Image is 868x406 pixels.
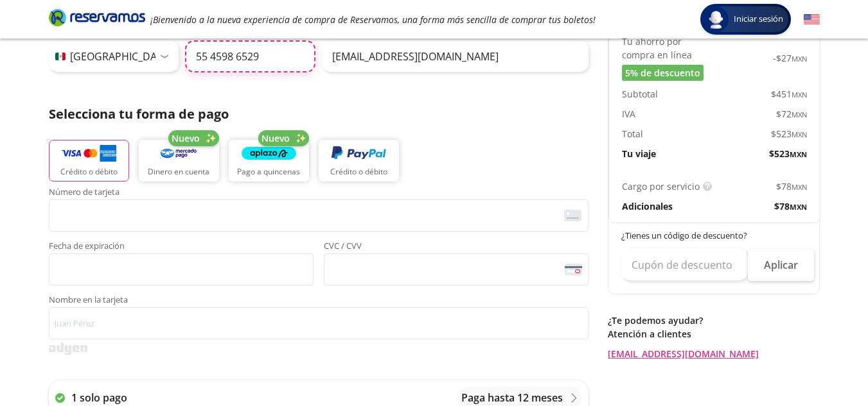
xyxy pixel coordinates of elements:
button: Crédito o débito [319,140,399,182]
span: Nombre en la tarjeta [49,296,589,307]
iframe: Iframe de la fecha de caducidad de la tarjeta asegurada [55,257,308,282]
span: Nuevo [172,131,200,145]
small: MXN [790,149,807,159]
small: MXN [792,130,807,139]
p: 1 solo pago [71,390,127,405]
small: MXN [790,202,807,212]
span: 5% de descuento [625,66,700,80]
input: Nombre en la tarjeta [49,307,589,339]
button: Pago a quincenas [229,140,309,182]
span: $ 78 [776,180,807,193]
span: $ 72 [776,107,807,121]
small: MXN [792,182,807,192]
span: Iniciar sesión [729,13,788,26]
p: IVA [622,107,635,121]
span: Nuevo [261,131,290,145]
span: $ 451 [771,87,807,101]
p: Tu ahorro por compra en línea [622,35,714,62]
span: CVC / CVV [324,242,589,253]
iframe: Iframe del número de tarjeta asegurada [55,203,583,228]
i: Brand Logo [49,8,145,27]
p: Pago a quincenas [237,166,300,178]
p: Selecciona tu forma de pago [49,105,589,124]
p: Adicionales [622,199,673,213]
input: Teléfono celular [185,40,315,72]
small: MXN [792,110,807,119]
button: Dinero en cuenta [139,140,219,182]
p: Paga hasta 12 meses [461,390,563,405]
span: Número de tarjeta [49,188,589,199]
p: ¿Te podemos ayudar? [608,314,820,327]
p: Cargo por servicio [622,180,700,193]
p: ¿Tienes un código de descuento? [621,230,808,242]
p: Subtotal [622,87,658,101]
button: English [804,12,820,28]
input: Cupón de descuento [621,249,748,281]
p: Dinero en cuenta [148,166,209,178]
p: Crédito o débito [60,166,118,178]
img: svg+xml;base64,PD94bWwgdmVyc2lvbj0iMS4wIiBlbmNvZGluZz0iVVRGLTgiPz4KPHN2ZyB3aWR0aD0iMzk2cHgiIGhlaW... [49,343,87,355]
p: Total [622,127,643,140]
small: MXN [792,90,807,99]
small: MXN [792,54,807,63]
button: Aplicar [748,249,814,281]
p: Tu viaje [622,147,656,160]
span: $ 523 [769,147,807,160]
em: ¡Bienvenido a la nueva experiencia de compra de Reservamos, una forma más sencilla de comprar tus... [150,13,596,26]
span: Fecha de expiración [49,242,314,253]
input: Correo electrónico [322,40,589,72]
span: $ 523 [771,127,807,140]
p: Atención a clientes [608,327,820,341]
button: Crédito o débito [49,140,129,182]
p: Crédito o débito [330,166,387,178]
iframe: Iframe del código de seguridad de la tarjeta asegurada [330,257,583,282]
span: $ 78 [774,199,807,213]
img: MX [55,53,66,60]
a: Brand Logo [49,8,145,31]
span: -$ 27 [773,51,807,65]
iframe: Messagebird Livechat Widget [793,332,855,393]
a: [EMAIL_ADDRESS][DOMAIN_NAME] [608,347,820,360]
img: card [564,210,581,221]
